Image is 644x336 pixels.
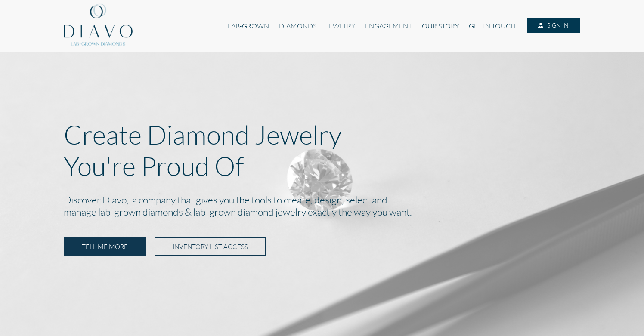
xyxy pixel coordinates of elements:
[321,18,360,34] a: JEWELRY
[527,18,580,33] a: SIGN IN
[64,192,580,221] h2: Discover Diavo, a company that gives you the tools to create, design, select and manage lab-grown...
[274,18,321,34] a: DIAMONDS
[64,237,146,256] a: TELL ME MORE
[64,119,580,182] p: Create Diamond Jewelry You're Proud Of
[155,237,266,256] a: INVENTORY LIST ACCESS
[417,18,464,34] a: OUR STORY
[360,18,417,34] a: ENGAGEMENT
[223,18,274,34] a: LAB-GROWN
[464,18,520,34] a: GET IN TOUCH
